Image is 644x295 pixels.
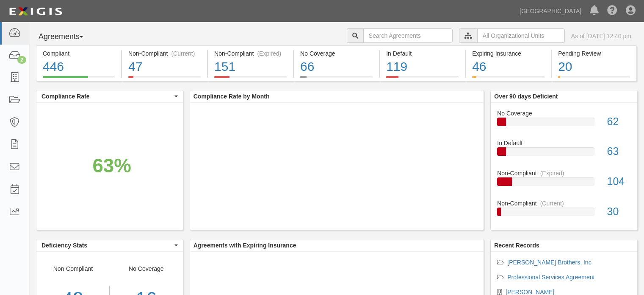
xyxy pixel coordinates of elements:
[494,93,558,100] b: Over 90 days Deficient
[466,76,551,83] a: Expiring Insurance46
[128,49,201,58] div: Non-Compliant (Current)
[497,109,631,139] a: No Coverage62
[41,241,172,250] span: Deficiency Stats
[36,239,183,251] button: Deficiency Stats
[491,139,637,147] div: In Default
[122,76,207,83] a: Non-Compliant(Current)47
[386,49,459,58] div: In Default
[601,174,637,189] div: 104
[494,242,539,249] b: Recent Records
[558,49,630,58] div: Pending Review
[43,58,115,76] div: 446
[601,204,637,219] div: 30
[208,76,293,83] a: Non-Compliant(Expired)151
[540,169,564,177] div: (Expired)
[36,90,183,102] button: Compliance Rate
[571,32,631,40] div: As of [DATE] 12:40 pm
[128,58,201,76] div: 47
[386,58,459,76] div: 119
[41,92,172,101] span: Compliance Rate
[300,58,373,76] div: 66
[36,28,100,45] button: Agreements
[497,199,631,223] a: Non-Compliant(Current)30
[477,28,565,43] input: All Organizational Units
[601,114,637,129] div: 62
[380,76,465,83] a: In Default119
[472,58,544,76] div: 46
[601,144,637,159] div: 63
[6,4,65,19] img: logo-5460c22ac91f19d4615b14bd174203de0afe785f0fc80cf4dbbc73dc1793850b.png
[497,139,631,169] a: In Default63
[17,56,26,64] div: 2
[497,169,631,199] a: Non-Compliant(Expired)104
[491,169,637,177] div: Non-Compliant
[36,76,121,83] a: Compliant446
[363,28,453,43] input: Search Agreements
[92,152,131,180] div: 63%
[214,58,287,76] div: 151
[472,49,544,58] div: Expiring Insurance
[193,242,296,249] b: Agreements with Expiring Insurance
[43,49,115,58] div: Compliant
[214,49,287,58] div: Non-Compliant (Expired)
[540,199,564,208] div: (Current)
[558,58,630,76] div: 20
[257,49,281,58] div: (Expired)
[171,49,195,58] div: (Current)
[607,6,617,16] i: Help Center - Complianz
[552,76,637,83] a: Pending Review20
[294,76,379,83] a: No Coverage66
[491,199,637,208] div: Non-Compliant
[300,49,373,58] div: No Coverage
[507,274,594,281] a: Professional Services Agreement
[491,109,637,118] div: No Coverage
[515,3,586,20] a: [GEOGRAPHIC_DATA]
[507,259,591,266] a: [PERSON_NAME] Brothers, Inc
[193,93,270,100] b: Compliance Rate by Month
